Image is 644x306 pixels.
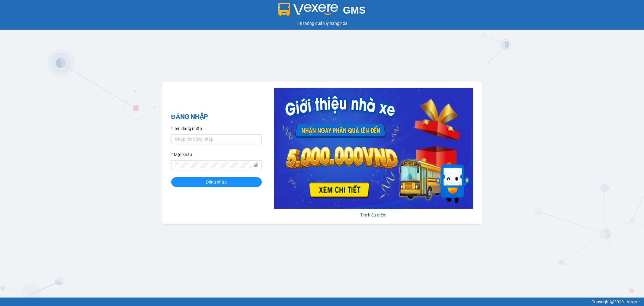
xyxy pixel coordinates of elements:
[171,134,262,144] input: Tên đăng nhập
[274,88,473,209] img: banner-0
[278,9,366,14] a: GMS
[2,20,642,27] div: Hệ thống quản lý hàng hóa
[171,151,192,158] label: Mật khẩu
[274,212,473,218] div: Tìm hiểu thêm
[175,162,253,168] input: Mật khẩu
[610,300,614,304] span: copyright
[278,3,338,16] img: logo 2
[343,5,366,16] span: GMS
[254,163,258,167] span: eye-invisible
[171,125,202,132] label: Tên đăng nhập
[171,177,262,187] button: Đăng nhập
[5,298,639,305] div: Copyright 2019 - Vexere
[171,112,262,122] h2: ĐĂNG NHẬP
[206,179,227,185] span: Đăng nhập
